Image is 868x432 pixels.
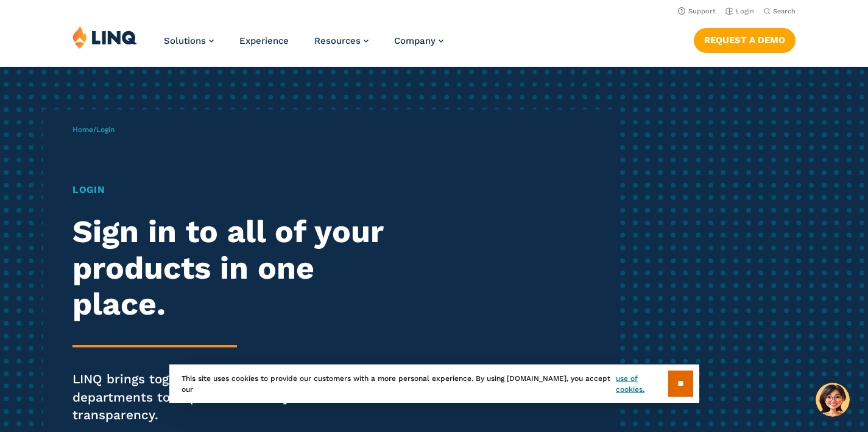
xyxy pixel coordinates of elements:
[239,35,289,46] a: Experience
[314,35,369,46] a: Resources
[394,35,443,46] a: Company
[694,26,796,52] nav: Button Navigation
[394,35,436,46] span: Company
[169,364,699,403] div: This site uses cookies to provide our customers with a more personal experience. By using [DOMAIN...
[72,125,115,134] span: /
[72,183,407,197] h1: Login
[725,7,754,15] a: Login
[678,7,716,15] a: Support
[816,383,850,417] button: Hello, have a question? Let’s chat.
[72,125,93,134] a: Home
[694,28,796,52] a: Request a Demo
[164,35,206,46] span: Solutions
[314,35,361,46] span: Resources
[616,373,668,395] a: use of cookies.
[773,7,796,15] span: Search
[72,214,407,321] h2: Sign in to all of your products in one place.
[72,371,407,425] p: LINQ brings together students, parents and all your departments to improve efficiency and transpa...
[96,125,115,134] span: Login
[164,35,214,46] a: Solutions
[764,7,796,16] button: Open Search Bar
[164,26,443,66] nav: Primary Navigation
[72,26,137,49] img: LINQ | K‑12 Software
